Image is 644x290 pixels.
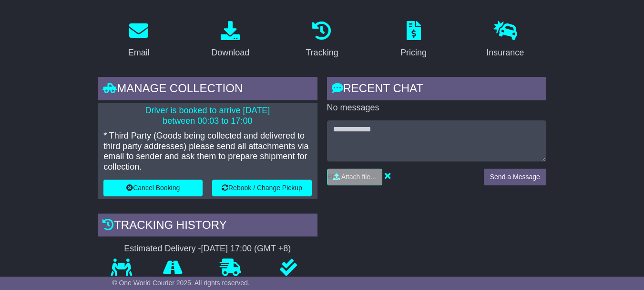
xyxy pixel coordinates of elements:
div: Email [128,46,150,59]
span: © One World Courier 2025. All rights reserved. [112,279,250,287]
a: Tracking [299,18,344,63]
div: [DATE] 17:00 (GMT +8) [201,244,291,254]
button: Cancel Booking [103,180,203,196]
button: Send a Message [484,169,546,185]
button: Rebook / Change Pickup [212,180,311,196]
p: Driver is booked to arrive [DATE] between 00:03 to 17:00 [103,106,311,126]
div: Download [211,46,249,59]
div: Tracking [306,46,338,59]
p: No messages [327,103,546,113]
p: * Third Party (Goods being collected and delivered to third party addresses) please send all atta... [103,131,311,172]
a: Email [122,18,156,63]
div: Manage collection [98,77,317,103]
a: Pricing [394,18,433,63]
div: Tracking history [98,214,317,239]
div: Estimated Delivery - [98,244,317,254]
a: Insurance [480,18,530,63]
div: Pricing [400,46,427,59]
a: Download [205,18,256,63]
div: RECENT CHAT [327,77,546,103]
div: Insurance [486,46,524,59]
